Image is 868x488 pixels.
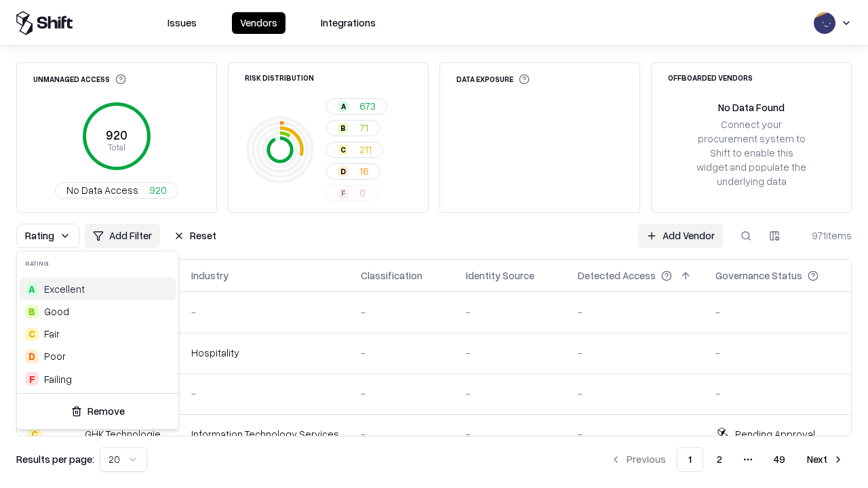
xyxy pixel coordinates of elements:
div: A [25,283,39,296]
div: Rating [17,251,178,275]
span: Excellent [44,282,85,296]
div: D [25,350,39,363]
div: Suggestions [17,275,178,393]
div: Poor [44,349,66,363]
div: F [25,372,39,386]
div: B [25,305,39,319]
button: Remove [22,399,173,424]
span: Good [44,304,69,319]
div: C [25,327,39,341]
div: Failing [44,372,72,386]
span: Fair [44,327,60,341]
